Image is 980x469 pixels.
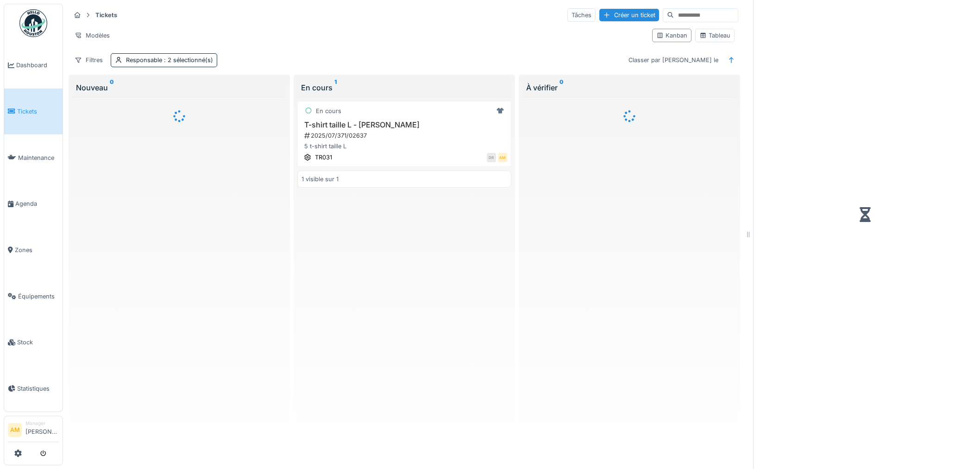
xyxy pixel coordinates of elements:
div: À vérifier [526,82,733,93]
span: Zones [15,246,59,254]
a: Statistiques [4,366,63,412]
a: Dashboard [4,42,63,89]
div: 5 t-shirt taille L [302,142,507,151]
sup: 1 [334,82,337,93]
div: En cours [301,82,508,93]
a: AM Manager[PERSON_NAME] [8,420,59,442]
div: Modèles [70,29,114,42]
span: Tickets [17,107,59,116]
div: Kanban [656,31,687,40]
div: DR [487,153,496,162]
span: Statistiques [17,384,59,393]
sup: 0 [559,82,564,93]
a: Tickets [4,89,63,135]
div: Manager [25,420,59,427]
div: Filtres [70,53,107,67]
div: Tableau [699,31,730,40]
span: Stock [17,338,59,347]
li: [PERSON_NAME] [25,420,59,440]
li: AM [8,423,22,437]
div: AM [498,153,507,162]
a: Agenda [4,181,63,227]
div: 2025/07/371/02637 [303,131,507,140]
img: Badge_color-CXgf-gQk.svg [19,9,47,37]
a: Maintenance [4,134,63,181]
span: Agenda [15,199,59,208]
div: Créer un ticket [599,9,659,21]
div: Nouveau [76,82,283,93]
a: Stock [4,319,63,366]
strong: Tickets [92,11,121,19]
div: Responsable [126,56,213,64]
span: Équipements [18,292,59,301]
div: En cours [316,107,341,115]
sup: 0 [110,82,114,93]
div: Tâches [567,8,596,22]
div: TR031 [315,153,332,162]
div: 1 visible sur 1 [302,175,339,184]
span: Dashboard [16,61,59,70]
h3: T-shirt taille L - [PERSON_NAME] [302,120,507,129]
span: Maintenance [18,153,59,162]
span: : 2 sélectionné(s) [162,57,213,63]
a: Équipements [4,273,63,319]
div: Classer par [PERSON_NAME] le [624,53,722,67]
a: Zones [4,227,63,273]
